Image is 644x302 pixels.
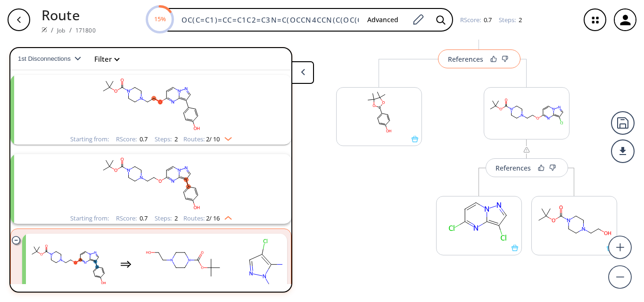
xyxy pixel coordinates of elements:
[523,146,530,154] img: warning
[484,88,569,136] svg: CC(C)(C)OC(=O)N1CCN(CCOc2ccn3ncc(Cl)c3n2)CC1
[70,136,109,142] div: Starting from:
[448,56,483,62] div: References
[437,196,521,245] svg: Clc1ccn2ncc(Cl)c2n1
[155,215,178,221] div: Steps :
[173,135,178,143] span: 2
[154,15,165,23] text: 15%
[75,26,96,34] a: 171800
[116,215,148,221] div: RScore :
[220,212,232,220] img: Up
[69,25,72,35] li: /
[176,15,360,24] input: Enter SMILES
[28,75,273,134] svg: CC(C)(C)OC(=O)N1CCN(CCOc2ccn3ncc(-c4ccc(O)cc4)c3n2)CC1
[499,17,522,23] div: Steps :
[173,214,178,222] span: 2
[235,235,320,294] svg: Clc1ccn2ncc(Cl)c2n1
[495,165,531,171] div: References
[486,158,568,177] button: References
[116,136,148,142] div: RScore :
[26,235,111,294] svg: CC(C)(C)OC(=O)N1CCN(CCOc2ccn3ncc(-c4ccc(O)cc4)c3n2)CC1
[460,17,492,23] div: RScore :
[532,196,617,245] svg: CC(C)(C)OC(=O)N1CCN(CCO)CC1
[141,235,226,294] svg: CC(C)(C)OC(=O)N1CCN(CCO)CC1
[57,26,65,34] a: Job
[206,215,220,221] span: 2 / 16
[70,215,109,221] div: Starting from:
[138,135,148,143] span: 0.7
[517,16,522,24] span: 2
[155,136,178,142] div: Steps :
[482,16,492,24] span: 0.7
[138,214,148,222] span: 0.7
[206,136,220,142] span: 2 / 10
[337,88,421,136] svg: CC1(C)OB(c2ccc(O)cc2)OC1(C)C
[41,27,47,33] img: Spaya logo
[28,154,273,213] svg: CC(C)(C)OC(=O)N1CCN(CCOc2ccn3ncc(-c4ccc(O)cc4)c3n2)CC1
[438,49,520,68] button: References
[220,133,232,141] img: Down
[51,25,53,35] li: /
[360,11,406,29] button: Advanced
[41,5,96,25] p: Route
[183,215,232,221] div: Routes:
[183,136,232,142] div: Routes:
[18,48,89,70] button: 1st Disconnections
[89,56,119,63] button: Filter
[18,55,74,62] span: 1st Disconnections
